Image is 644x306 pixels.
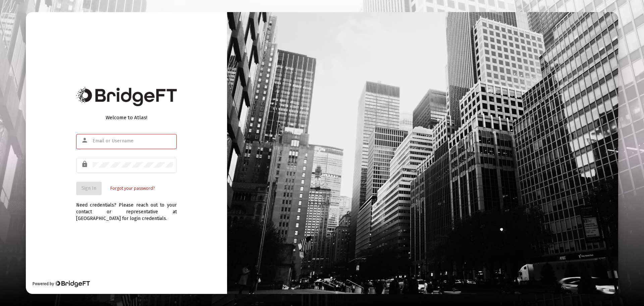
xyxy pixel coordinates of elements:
mat-icon: lock [81,160,89,168]
input: Email or Username [93,138,173,144]
img: Bridge Financial Technology Logo [76,87,177,106]
a: Forgot your password? [110,185,155,192]
mat-icon: person [81,136,89,144]
div: Powered by [33,280,90,287]
div: Welcome to Atlas! [76,114,177,121]
button: Sign In [76,182,102,195]
span: Sign In [82,185,96,191]
div: Need credentials? Please reach out to your contact or representative at [GEOGRAPHIC_DATA] for log... [76,195,177,222]
img: Bridge Financial Technology Logo [55,280,90,287]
